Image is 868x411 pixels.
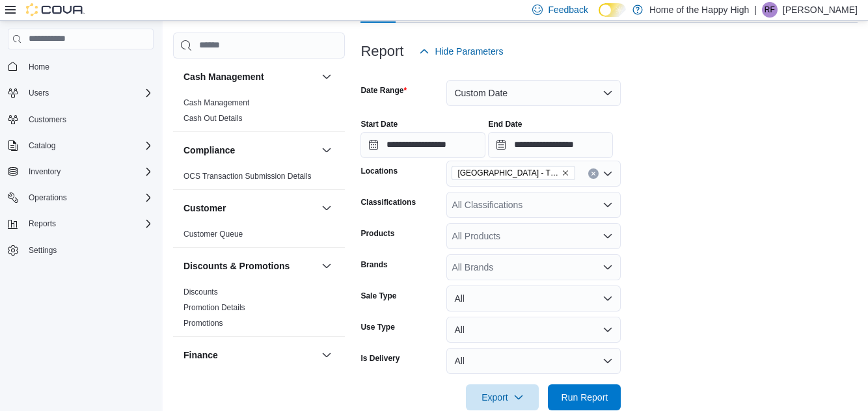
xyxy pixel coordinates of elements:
[183,349,316,362] button: Finance
[435,45,503,58] span: Hide Parameters
[183,318,223,328] span: Promotions
[173,226,345,247] div: Customer
[173,168,345,189] div: Compliance
[599,17,599,18] span: Dark Mode
[3,189,159,207] button: Operations
[446,285,621,312] button: All
[23,216,154,232] span: Reports
[649,2,749,18] p: Home of the Happy High
[183,230,243,239] a: Customer Queue
[754,2,757,18] p: |
[603,262,613,272] button: Open list of options
[360,166,398,176] label: Locations
[452,166,575,180] span: Winnipeg - The Shed District - Fire & Flower
[548,3,588,16] span: Feedback
[3,215,159,233] button: Reports
[183,287,218,297] a: Discounts
[319,200,334,216] button: Customer
[183,259,290,272] h3: Discounts & Promotions
[23,138,154,153] span: Catalog
[474,384,531,410] span: Export
[599,3,626,17] input: Dark Mode
[3,163,159,181] button: Inventory
[183,172,312,181] a: OCS Transaction Submission Details
[3,137,159,155] button: Catalog
[23,111,154,127] span: Customers
[29,219,56,229] span: Reports
[29,166,61,177] span: Inventory
[183,114,243,123] a: Cash Out Details
[3,57,159,76] button: Home
[183,202,226,215] h3: Customer
[360,44,403,59] h3: Report
[603,168,613,179] button: Open list of options
[319,258,334,274] button: Discounts & Promotions
[360,353,400,364] label: Is Delivery
[183,144,235,157] h3: Compliance
[29,192,67,203] span: Operations
[183,70,316,83] button: Cash Management
[23,59,154,75] span: Home
[360,291,396,301] label: Sale Type
[319,142,334,158] button: Compliance
[173,95,345,131] div: Cash Management
[183,144,316,157] button: Compliance
[23,112,72,127] a: Customers
[183,98,249,107] a: Cash Management
[360,85,407,96] label: Date Range
[183,171,312,181] span: OCS Transaction Submission Details
[360,197,416,207] label: Classifications
[765,2,775,18] span: RF
[23,164,66,179] button: Inventory
[23,242,154,258] span: Settings
[446,80,621,106] button: Custom Date
[183,70,264,83] h3: Cash Management
[446,348,621,374] button: All
[3,241,159,259] button: Settings
[360,119,398,129] label: Start Date
[183,302,245,313] span: Promotion Details
[360,259,387,270] label: Brands
[603,200,613,210] button: Open list of options
[183,98,249,108] span: Cash Management
[3,110,159,129] button: Customers
[3,84,159,102] button: Users
[414,38,508,64] button: Hide Parameters
[783,2,858,18] p: [PERSON_NAME]
[183,259,316,272] button: Discounts & Promotions
[319,347,334,363] button: Finance
[23,85,154,101] span: Users
[183,113,243,124] span: Cash Out Details
[8,52,154,294] nav: Complex example
[360,228,394,239] label: Products
[23,164,154,179] span: Inventory
[488,119,522,129] label: End Date
[23,85,54,101] button: Users
[603,231,613,241] button: Open list of options
[588,168,599,179] button: Clear input
[183,349,218,362] h3: Finance
[457,166,559,179] span: [GEOGRAPHIC_DATA] - The Shed District - Fire & Flower
[26,3,85,16] img: Cova
[360,322,394,332] label: Use Type
[23,190,154,205] span: Operations
[466,384,539,410] button: Export
[360,132,485,158] input: Press the down key to open a popover containing a calendar.
[29,62,49,72] span: Home
[29,140,55,151] span: Catalog
[29,114,66,125] span: Customers
[488,132,613,158] input: Press the down key to open a popover containing a calendar.
[548,384,621,410] button: Run Report
[183,319,223,328] a: Promotions
[29,245,57,256] span: Settings
[23,138,61,153] button: Catalog
[23,216,61,232] button: Reports
[562,391,608,404] span: Run Report
[183,303,245,312] a: Promotion Details
[562,169,569,177] button: Remove Winnipeg - The Shed District - Fire & Flower from selection in this group
[23,243,62,258] a: Settings
[762,2,778,18] div: Reshawn Facey
[183,202,316,215] button: Customer
[29,88,49,98] span: Users
[319,69,334,85] button: Cash Management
